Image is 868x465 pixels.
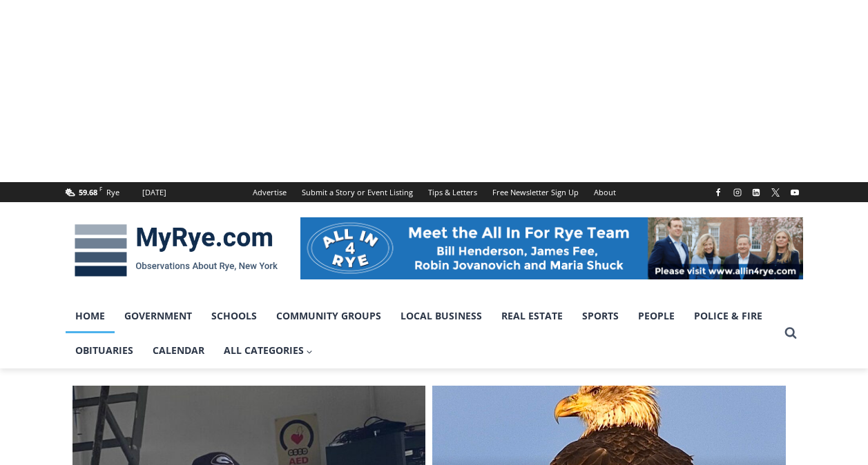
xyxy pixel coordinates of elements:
div: Rye [106,186,119,199]
a: YouTube [787,184,803,201]
div: [DATE] [142,186,166,199]
a: X [767,184,784,201]
img: All in for Rye [300,217,803,279]
a: People [628,299,684,333]
a: Tips & Letters [421,182,485,202]
a: Linkedin [748,184,764,201]
span: 59.68 [79,187,97,197]
a: Calendar [143,333,214,368]
a: Sports [572,299,628,333]
a: Advertise [245,182,294,202]
nav: Primary Navigation [66,299,778,368]
span: F [99,185,102,192]
a: Schools [202,299,267,333]
a: Submit a Story or Event Listing [294,182,421,202]
a: Real Estate [492,299,572,333]
a: Instagram [729,184,746,201]
a: Police & Fire [684,299,772,333]
button: View Search Form [778,321,803,346]
a: Obituaries [66,333,143,368]
a: All Categories [214,333,323,368]
a: Community Groups [267,299,391,333]
span: All Categories [224,343,314,358]
a: Home [66,299,115,333]
a: Local Business [391,299,492,333]
a: Facebook [710,184,726,201]
a: Government [115,299,202,333]
nav: Secondary Navigation [245,182,624,202]
a: About [586,182,624,202]
img: MyRye.com [66,215,287,286]
a: Free Newsletter Sign Up [485,182,586,202]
